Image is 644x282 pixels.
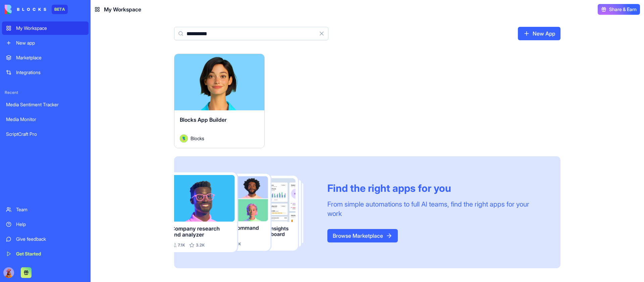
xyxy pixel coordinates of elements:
[180,116,227,123] span: Blocks App Builder
[2,203,89,216] a: Team
[609,6,637,13] span: Share & Earn
[2,113,89,126] a: Media Monitor
[2,90,89,95] span: Recent
[174,54,265,148] a: Blocks App BuilderAvatarBlocks
[16,236,85,242] div: Give feedback
[16,25,85,32] div: My Workspace
[2,218,89,231] a: Help
[3,267,14,278] img: Kuku_Large_sla5px.png
[5,5,46,14] img: logo
[2,66,89,79] a: Integrations
[104,5,141,13] span: My Workspace
[16,250,85,257] div: Get Started
[180,134,188,143] img: Avatar
[2,247,89,261] a: Get Started
[6,101,85,108] div: Media Sentiment Tracker
[327,200,544,218] div: From simple automations to full AI teams, find the right apps for your work
[518,27,560,40] a: New App
[2,36,89,50] a: New app
[2,98,89,111] a: Media Sentiment Tracker
[327,182,544,194] div: Find the right apps for you
[598,4,640,15] button: Share & Earn
[16,221,85,228] div: Help
[2,127,89,141] a: ScriptCraft Pro
[2,51,89,64] a: Marketplace
[2,232,89,246] a: Give feedback
[327,229,398,242] a: Browse Marketplace
[16,40,85,46] div: New app
[5,5,68,14] a: BETA
[16,206,85,213] div: Team
[16,54,85,61] div: Marketplace
[16,69,85,76] div: Integrations
[2,21,89,35] a: My Workspace
[191,135,204,142] span: Blocks
[6,116,85,123] div: Media Monitor
[174,172,317,252] img: Frame_181_egmpey.png
[52,5,68,14] div: BETA
[6,131,85,137] div: ScriptCraft Pro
